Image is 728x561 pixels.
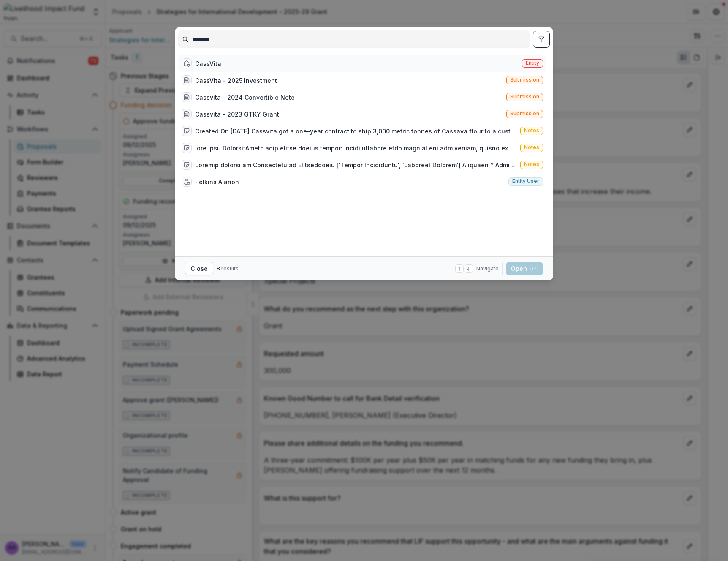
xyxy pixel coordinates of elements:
div: Created On [DATE] Cassvita got a one-year contract to ship 3,000 metric tonnes of Cassava flour t... [195,127,517,136]
button: Close [185,262,213,275]
span: Notes [524,128,539,133]
div: Pelkins Ajanoh [195,177,239,186]
span: Notes [524,161,539,167]
div: Cassvita - 2023 GTKY Grant [195,110,279,119]
span: Entity user [512,178,539,184]
div: Cassvita - 2024 Convertible Note [195,93,295,102]
div: CassVita - 2025 Investment [195,76,277,85]
span: Submission [510,111,539,117]
button: Open [506,262,543,275]
span: Notes [524,144,539,150]
span: Submission [510,94,539,100]
span: 8 [217,265,220,272]
div: CassVita [195,59,221,68]
span: Submission [510,77,539,83]
span: Navigate [476,265,499,272]
div: Loremip dolorsi am Consectetu.ad Elitseddoeiu ['Tempor Incididuntu', 'Laboreet Dolorem'] Aliquaen... [195,161,517,169]
button: toggle filters [533,31,550,48]
span: results [221,265,239,272]
div: lore ipsu DolorsitAmetc adip elitse doeius tempor: incidi utlabore etdo magn al eni adm veniam, q... [195,144,517,153]
span: Entity [526,60,539,66]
